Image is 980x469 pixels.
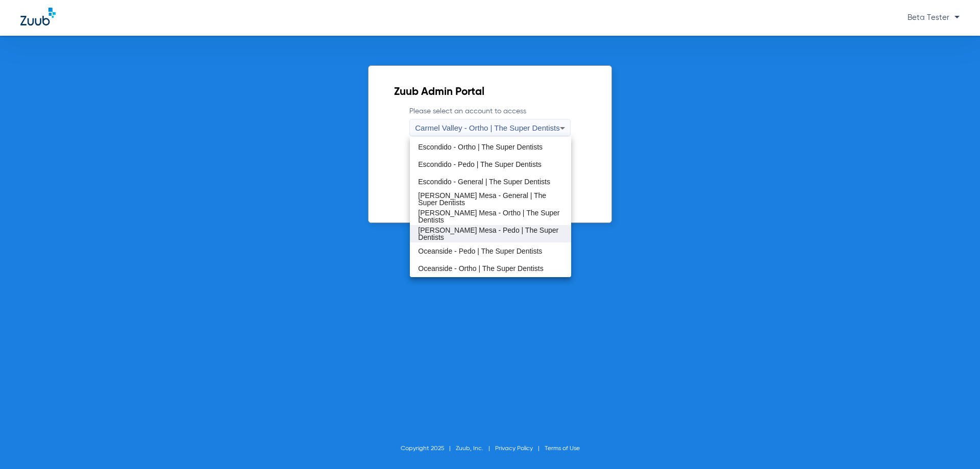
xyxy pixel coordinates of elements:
[418,227,562,241] span: [PERSON_NAME] Mesa - Pedo | The Super Dentists
[418,265,543,272] span: Oceanside - Ortho | The Super Dentists
[418,178,550,185] span: Escondido - General | The Super Dentists
[418,192,562,206] span: [PERSON_NAME] Mesa - General | The Super Dentists
[418,209,562,224] span: [PERSON_NAME] Mesa - Ortho | The Super Dentists
[418,248,542,255] span: Oceanside - Pedo | The Super Dentists
[418,161,542,168] span: Escondido - Pedo | The Super Dentists
[418,143,543,151] span: Escondido - Ortho | The Super Dentists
